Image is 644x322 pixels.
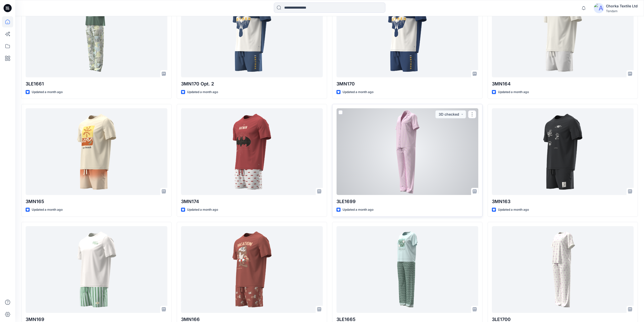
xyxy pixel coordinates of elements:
[32,207,63,212] p: Updated a month ago
[336,108,478,195] a: 3LE1699
[181,226,323,313] a: 3MN166
[26,80,167,87] p: 3LE1661
[336,226,478,313] a: 3LE1665
[32,90,63,95] p: Updated a month ago
[498,207,529,212] p: Updated a month ago
[594,3,604,13] img: avatar
[492,198,634,205] p: 3MN163
[181,108,323,195] a: 3MN174
[498,90,529,95] p: Updated a month ago
[343,207,373,212] p: Updated a month ago
[181,80,323,87] p: 3MN170 Opt. 2
[26,108,167,195] a: 3MN165
[336,80,478,87] p: 3MN170
[336,198,478,205] p: 3LE1699
[26,226,167,313] a: 3MN169
[187,90,218,95] p: Updated a month ago
[492,108,634,195] a: 3MN163
[187,207,218,212] p: Updated a month ago
[492,226,634,313] a: 3LE1700
[181,198,323,205] p: 3MN174
[343,90,373,95] p: Updated a month ago
[492,80,634,87] p: 3MN164
[606,9,638,13] div: Tendam
[606,3,638,9] div: Chorka Textile Ltd
[26,198,167,205] p: 3MN165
